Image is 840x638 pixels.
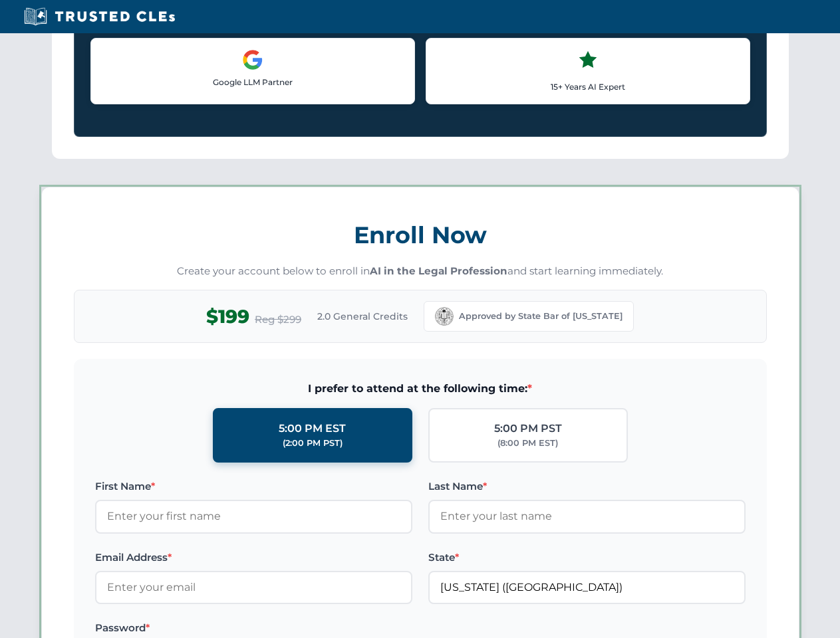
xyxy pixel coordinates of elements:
div: (2:00 PM PST) [283,437,343,450]
span: I prefer to attend at the following time: [95,380,746,397]
input: California (CA) [428,571,746,604]
input: Enter your last name [428,500,746,533]
label: Email Address [95,550,412,566]
p: 15+ Years AI Expert [437,80,739,93]
span: $199 [206,302,249,332]
img: Google [242,49,263,70]
span: Reg $299 [255,312,301,328]
label: First Name [95,478,412,494]
h3: Enroll Now [74,214,767,256]
input: Enter your first name [95,500,412,533]
input: Enter your email [95,571,412,604]
span: Approved by State Bar of [US_STATE] [459,310,623,323]
div: 5:00 PM EST [279,420,346,437]
img: California Bar [435,307,454,326]
div: (8:00 PM EST) [497,437,558,450]
label: State [428,550,746,566]
p: Create your account below to enroll in and start learning immediately. [74,264,767,279]
label: Password [95,620,412,636]
img: Trusted CLEs [20,7,179,27]
strong: AI in the Legal Profession [370,265,507,277]
div: 5:00 PM PST [494,420,562,437]
p: Google LLM Partner [102,76,404,88]
label: Last Name [428,478,746,494]
span: 2.0 General Credits [317,309,408,324]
